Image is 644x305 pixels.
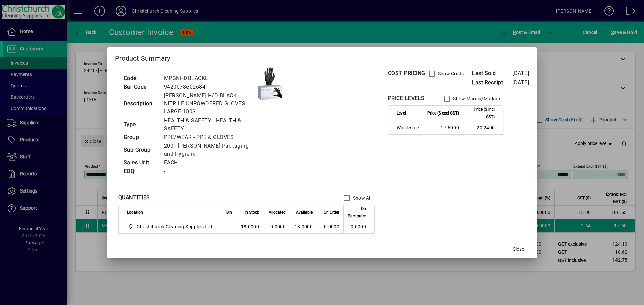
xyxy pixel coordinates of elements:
span: Available [296,209,313,216]
td: 18.0000 [290,220,317,233]
td: 18.0000 [236,220,263,233]
span: 0.0000 [324,224,339,229]
span: On Order [324,209,339,216]
td: 200 - [PERSON_NAME] Packaging and Hygiene [161,142,258,158]
span: Last Receipt [472,79,512,87]
span: Last Sold [472,69,512,77]
td: 17.6000 [423,121,463,134]
label: Show Margin/Markup [452,95,500,102]
td: 20.2400 [463,121,503,134]
td: Type [120,116,161,133]
h2: Product Summary [107,47,537,67]
span: Close [513,246,524,253]
span: Location [127,209,143,216]
td: PPE/WEAR - PPE & GLOVES [161,133,258,142]
span: Wholesale [397,124,419,131]
label: Show Costs [437,70,464,77]
span: Level [397,109,406,117]
span: Bin [226,209,232,216]
td: EACH [161,158,258,167]
span: Christchurch Cleaning Supplies Ltd [137,223,212,230]
td: Group [120,133,161,142]
span: In Stock [245,209,259,216]
img: contain [258,67,283,100]
td: 9420078602684 [161,83,258,91]
span: Price ($ excl GST) [427,109,459,117]
span: Allocated [269,209,286,216]
td: Sales Unit [120,158,161,167]
span: Price ($ incl GST) [467,106,495,121]
button: Close [507,243,529,255]
div: QUANTITIES [118,194,150,202]
td: HEALTH & SAFETY - HEALTH & SAFETY [161,116,258,133]
span: [DATE] [512,79,529,86]
td: MPGNHDBLACKL [161,74,258,83]
div: COST PRICING [388,69,425,77]
td: 0.0000 [343,220,374,233]
span: Christchurch Cleaning Supplies Ltd [127,223,215,231]
label: Show All [352,195,371,201]
td: - [161,167,258,176]
td: [PERSON_NAME] H/D BLACK NITRILE UNPOWDERED GLOVES LARGE 100S [161,91,258,116]
td: EOQ [120,167,161,176]
div: PRICE LEVELS [388,94,425,102]
td: 0.0000 [263,220,290,233]
td: Bar Code [120,83,161,91]
span: [DATE] [512,70,529,76]
td: Description [120,91,161,116]
span: On Backorder [348,205,366,220]
td: Sub Group [120,142,161,158]
td: Code [120,74,161,83]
